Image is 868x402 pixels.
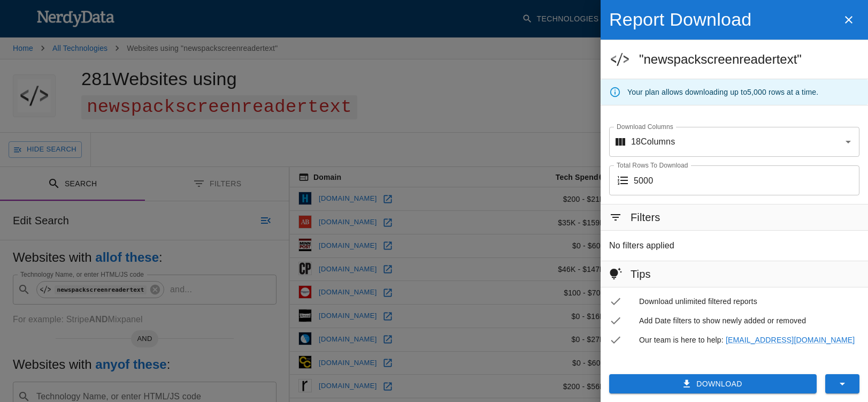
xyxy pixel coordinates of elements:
div: Your plan allows downloading up to 5,000 rows at a time. [627,82,818,102]
span: Download unlimited filtered reports [639,296,859,307]
h5: "newspackscreenreadertext" [639,51,859,68]
label: Download Columns [617,122,673,131]
button: Open [841,134,856,149]
button: Download [609,374,817,394]
span: Our team is here to help: [639,335,859,345]
h6: Tips [631,266,651,283]
label: Total Rows To Download [617,161,688,170]
h4: Report Download [609,9,838,31]
img: 0.jpg [609,49,631,70]
p: No filters applied [609,239,674,252]
a: [EMAIL_ADDRESS][DOMAIN_NAME] [726,336,855,344]
h6: Filters [631,209,660,226]
p: 18 Columns [631,135,675,148]
span: Add Date filters to show newly added or removed [639,315,859,326]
